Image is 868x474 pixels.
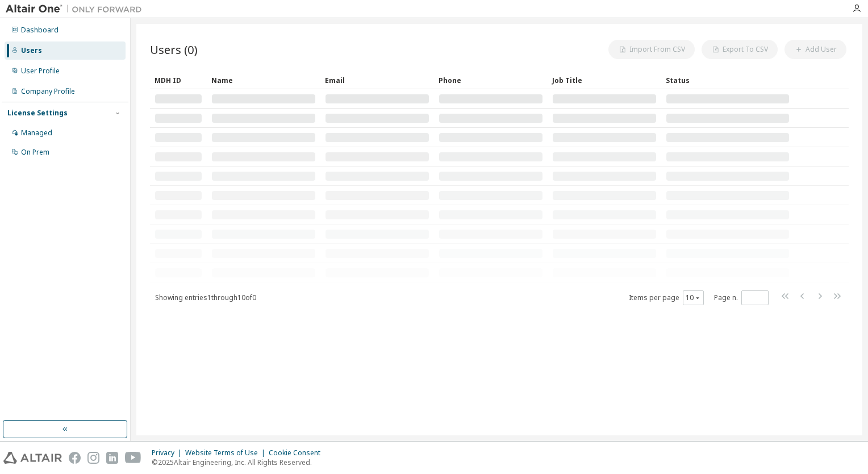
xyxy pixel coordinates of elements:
div: Status [666,71,790,89]
button: Add User [784,40,846,59]
div: Phone [439,71,543,89]
img: instagram.svg [87,452,99,464]
span: Page n. [714,290,769,305]
img: Altair One [6,3,148,15]
div: Users [21,46,42,55]
div: User Profile [21,66,60,76]
img: altair_logo.svg [3,452,62,464]
p: © 2025 Altair Engineering, Inc. All Rights Reserved. [152,458,327,467]
span: Items per page [629,290,704,305]
button: 10 [686,293,701,302]
div: MDH ID [155,71,202,89]
div: Privacy [152,448,185,458]
div: Managed [21,128,52,138]
button: Import From CSV [608,40,695,59]
div: Dashboard [21,26,59,35]
img: linkedin.svg [106,452,118,464]
div: Website Terms of Use [185,448,269,458]
div: License Settings [7,109,68,118]
div: On Prem [21,148,49,157]
span: Showing entries 1 through 10 of 0 [155,293,256,302]
div: Name [211,71,316,89]
div: Email [325,71,429,89]
div: Cookie Consent [269,448,327,458]
button: Export To CSV [702,40,778,59]
img: facebook.svg [69,452,81,464]
img: youtube.svg [125,452,141,464]
div: Job Title [552,71,657,89]
div: Company Profile [21,87,75,96]
span: Users (0) [150,41,198,57]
